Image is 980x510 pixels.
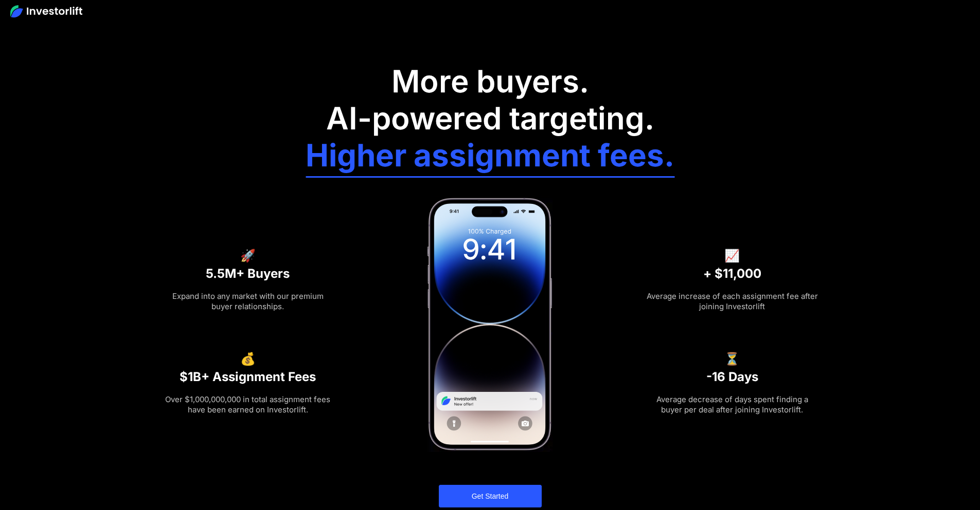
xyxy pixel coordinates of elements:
[240,251,256,261] h6: 🚀
[706,369,758,388] h3: -16 Days
[306,63,674,137] h1: More buyers. AI-powered targeting.
[645,394,819,415] div: Average decrease of days spent finding a buyer per deal after joining Investorlift.
[161,291,335,312] div: Expand into any market with our premium buyer relationships.
[306,137,674,178] h1: Higher assignment fees.
[724,354,740,364] h6: ⏳
[240,354,256,364] h6: 💰
[703,266,761,285] h3: + $11,000
[724,251,740,261] h6: 📈
[161,394,335,415] div: Over $1,000,000,000 in total assignment fees have been earned on Investorlift.
[180,369,316,388] h3: $1B+ Assignment Fees
[206,266,290,285] h3: 5.5M+ Buyers
[439,485,542,507] a: Get Started
[645,291,819,312] div: Average increase of each assignment fee after joining Investorlift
